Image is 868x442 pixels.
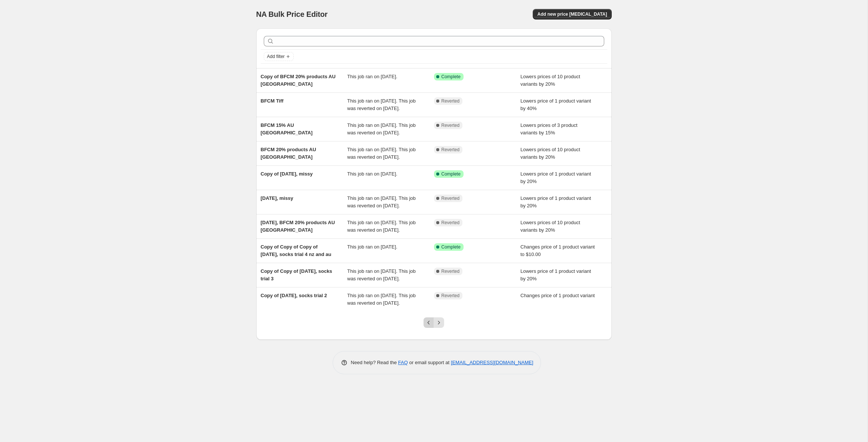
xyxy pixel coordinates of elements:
span: Changes price of 1 product variant to $10.00 [520,244,595,257]
span: BFCM 20% products AU [GEOGRAPHIC_DATA] [261,147,316,160]
span: Copy of Copy of [DATE], socks trial 3 [261,268,332,281]
span: [DATE], missy [261,195,293,201]
span: or email support at [408,360,451,365]
span: Complete [441,171,461,177]
span: Lowers prices of 3 product variants by 15% [520,122,577,135]
span: Reverted [441,220,460,226]
span: This job ran on [DATE]. This job was reverted on [DATE]. [347,220,416,233]
span: Lowers price of 1 product variant by 40% [520,98,591,111]
span: Add filter [267,54,285,60]
span: BFCM 15% AU [GEOGRAPHIC_DATA] [261,122,313,135]
span: Lowers prices of 10 product variants by 20% [520,220,580,233]
span: This job ran on [DATE]. [347,74,397,79]
span: This job ran on [DATE]. This job was reverted on [DATE]. [347,268,416,281]
span: BFCM Tiff [261,98,284,104]
span: This job ran on [DATE]. [347,171,397,177]
span: NA Bulk Price Editor [256,10,328,18]
span: Changes price of 1 product variant [520,293,595,298]
span: Complete [441,244,461,250]
span: Lowers price of 1 product variant by 20% [520,268,591,281]
span: Copy of [DATE], missy [261,171,313,177]
span: Lowers price of 1 product variant by 20% [520,195,591,208]
span: Need help? Read the [351,360,398,365]
span: Copy of Copy of Copy of [DATE], socks trial 4 nz and au [261,244,331,257]
span: [DATE], BFCM 20% products AU [GEOGRAPHIC_DATA] [261,220,335,233]
span: Complete [441,74,461,80]
a: FAQ [398,360,408,365]
span: Reverted [441,293,460,299]
span: This job ran on [DATE]. This job was reverted on [DATE]. [347,122,416,135]
span: This job ran on [DATE]. This job was reverted on [DATE]. [347,147,416,160]
span: Lowers prices of 10 product variants by 20% [520,147,580,160]
span: Reverted [441,147,460,153]
nav: Pagination [424,317,444,328]
span: Reverted [441,195,460,201]
span: Reverted [441,122,460,128]
a: [EMAIL_ADDRESS][DOMAIN_NAME] [451,360,533,365]
span: Reverted [441,268,460,274]
span: Lowers price of 1 product variant by 20% [520,171,591,184]
span: This job ran on [DATE]. This job was reverted on [DATE]. [347,293,416,306]
button: Previous [424,317,434,328]
span: Reverted [441,98,460,104]
span: Copy of [DATE], socks trial 2 [261,293,327,298]
button: Add filter [264,52,294,61]
span: This job ran on [DATE]. This job was reverted on [DATE]. [347,195,416,208]
button: Next [434,317,444,328]
span: This job ran on [DATE]. This job was reverted on [DATE]. [347,98,416,111]
span: This job ran on [DATE]. [347,244,397,250]
span: Lowers prices of 10 product variants by 20% [520,74,580,87]
span: Copy of BFCM 20% products AU [GEOGRAPHIC_DATA] [261,74,336,87]
span: Add new price [MEDICAL_DATA] [537,11,607,17]
button: Add new price [MEDICAL_DATA] [533,9,611,19]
